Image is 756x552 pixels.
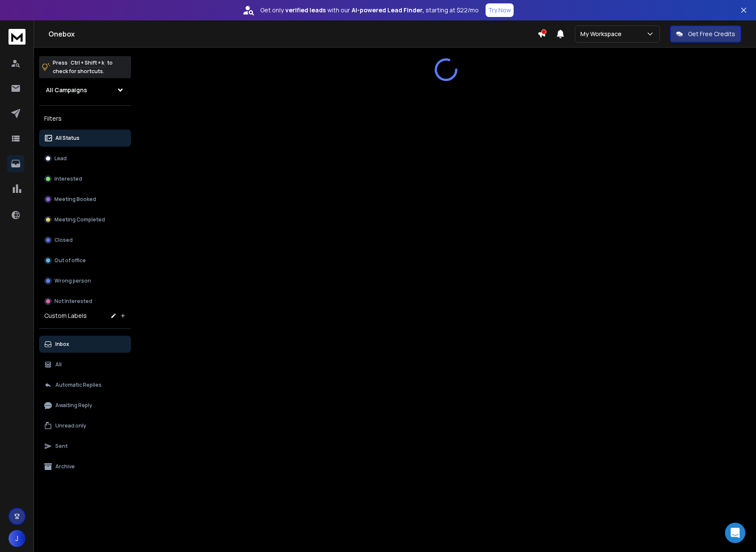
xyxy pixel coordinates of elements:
button: Wrong person [39,272,131,289]
button: Inbox [39,336,131,353]
p: Awaiting Reply [55,402,92,409]
strong: verified leads [285,6,326,14]
p: Unread only [55,422,86,429]
p: My Workspace [580,30,625,38]
img: logo [9,29,26,45]
p: All Status [55,135,80,142]
p: Sent [55,443,68,450]
button: Sent [39,438,131,455]
h1: Onebox [48,29,537,39]
p: All [55,361,62,368]
button: Closed [39,232,131,249]
button: Automatic Replies [39,376,131,393]
button: Unread only [39,417,131,434]
h3: Filters [39,113,131,125]
button: Not Interested [39,293,131,310]
span: Ctrl + Shift + k [69,58,105,68]
button: Archive [39,458,131,475]
p: Closed [54,237,73,243]
button: J [9,530,26,547]
p: Meeting Completed [54,216,105,223]
p: Not Interested [54,298,92,305]
h3: Custom Labels [44,311,87,320]
p: Automatic Replies [55,382,102,388]
p: Wrong person [54,277,91,284]
p: Archive [55,463,75,470]
div: Open Intercom Messenger [725,523,745,543]
button: Interested [39,170,131,187]
button: All [39,356,131,373]
p: Get Free Credits [688,30,735,38]
p: Meeting Booked [54,196,96,203]
p: Try Now [488,6,511,14]
button: Get Free Credits [670,25,741,42]
p: Inbox [55,341,69,348]
p: Interested [54,176,82,182]
button: Try Now [486,3,514,17]
button: All Status [39,130,131,147]
p: Lead [54,155,67,162]
strong: AI-powered Lead Finder, [352,6,424,14]
button: Meeting Completed [39,211,131,228]
button: All Campaigns [39,82,131,99]
button: Awaiting Reply [39,397,131,414]
p: Press to check for shortcuts. [53,59,113,76]
p: Out of office [54,257,86,264]
p: Get only with our starting at $22/mo [260,6,479,14]
h1: All Campaigns [46,86,87,94]
button: Out of office [39,252,131,269]
button: Meeting Booked [39,191,131,208]
button: Lead [39,150,131,167]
